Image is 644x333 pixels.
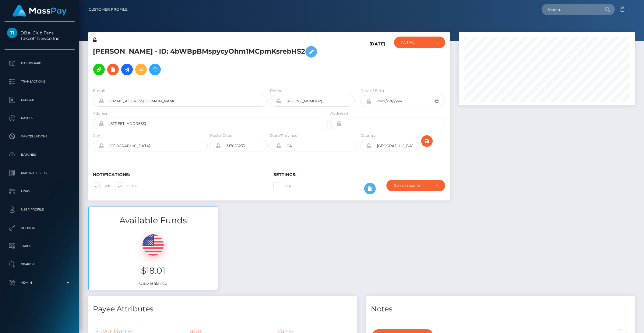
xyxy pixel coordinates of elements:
[7,260,72,269] p: Search
[93,88,105,94] label: E-mail
[121,64,133,75] a: Initiate Payout
[7,28,17,38] img: Takeoff Newco Inc
[5,92,75,108] a: Ledger
[542,4,599,15] input: Search...
[5,220,75,236] a: API Keys
[7,150,72,159] p: Batches
[7,205,72,214] p: User Profile
[371,304,631,314] h4: Notes
[7,77,72,86] p: Transactions
[93,43,325,78] h5: [PERSON_NAME] - ID: 4bWBpBMspycyOhm1MCpmKsrebHS2
[7,132,72,141] p: Cancellations
[386,180,445,191] button: Do not require
[7,223,72,232] p: API Keys
[7,187,72,196] p: Links
[273,182,291,190] label: 2FA
[89,214,218,226] h3: Available Funds
[7,114,72,123] p: Payees
[5,239,75,254] a: Taxes
[116,182,139,190] label: E-mail
[273,172,445,177] h6: Settings:
[393,183,431,188] div: Do not require
[7,278,72,287] p: Admin
[5,56,75,71] a: Dashboard
[93,172,264,177] h6: Notifications:
[394,37,445,48] button: ACTIVE
[89,3,128,16] a: Customer Profile
[361,133,376,138] label: Country
[5,30,75,41] span: DBA: Club Fans Takeoff Newco Inc
[89,227,218,290] div: USD Balance
[5,111,75,126] a: Payees
[5,257,75,272] a: Search
[93,265,213,277] h3: $18.01
[5,129,75,144] a: Cancellations
[401,40,431,45] div: ACTIVE
[369,41,385,80] h6: [DATE]
[270,88,282,94] label: Phone
[5,165,75,181] a: Manage Users
[143,234,164,256] img: USD.png
[7,242,72,251] p: Taxes
[5,184,75,199] a: Links
[93,133,100,138] label: City
[5,74,75,89] a: Transactions
[270,133,297,138] label: State/Province
[7,95,72,105] p: Ledger
[5,275,75,290] a: Admin
[5,202,75,217] a: User Profile
[93,182,111,190] label: SMS
[7,168,72,178] p: Manage Users
[330,111,348,116] label: Address 2
[93,304,353,314] h4: Payee Attributes
[12,5,67,17] img: MassPay Logo
[5,147,75,162] a: Batches
[7,59,72,68] p: Dashboard
[210,133,232,138] label: Postal Code
[93,111,108,116] label: Address
[361,88,384,94] label: Date of Birth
